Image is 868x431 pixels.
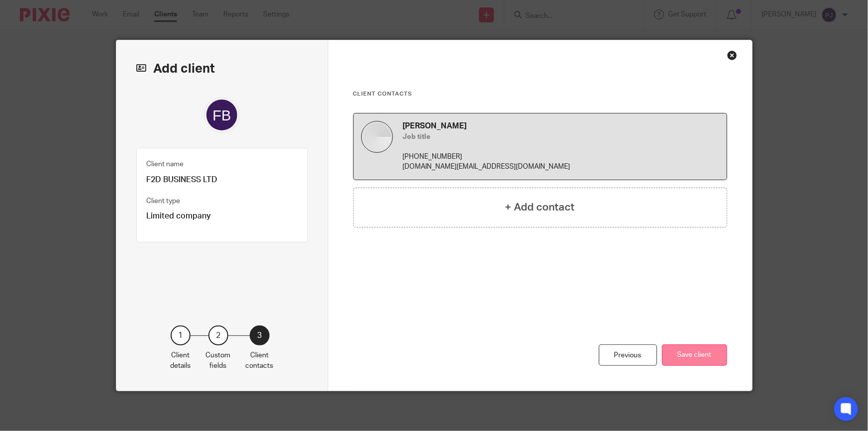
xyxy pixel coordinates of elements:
img: svg%3E [204,97,240,133]
h2: Add client [136,60,308,77]
p: [DOMAIN_NAME][EMAIL_ADDRESS][DOMAIN_NAME] [403,162,719,172]
h4: + Add contact [505,200,575,215]
div: Previous [599,344,657,366]
div: 1 [171,325,191,345]
div: Close this dialog window [727,50,737,60]
label: Client name [147,159,184,169]
label: Client type [147,196,181,206]
p: Client contacts [246,350,274,371]
h5: Job title [403,132,719,142]
img: default.jpg [361,121,393,153]
p: Limited company [147,211,297,221]
div: 3 [250,325,270,345]
p: Custom fields [206,350,231,371]
p: F2D BUSINESS LTD [147,175,297,185]
button: Save client [662,344,727,366]
p: [PHONE_NUMBER] [403,152,719,162]
div: 2 [208,325,228,345]
h4: [PERSON_NAME] [403,121,719,131]
p: Client details [171,350,191,371]
h3: Client contacts [353,90,727,98]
